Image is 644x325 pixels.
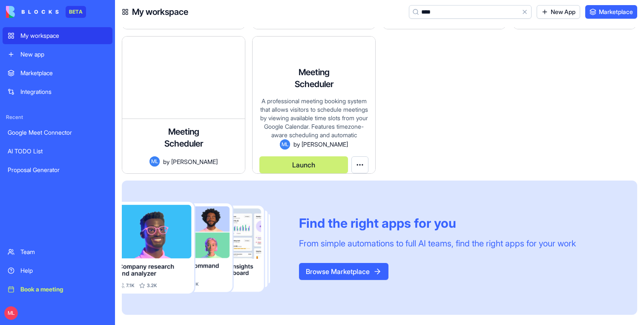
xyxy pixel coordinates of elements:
a: Marketplace [585,5,637,19]
div: A professional meeting booking system that allows visitors to schedule meetings by viewing availa... [259,97,368,139]
button: Browse Marketplace [299,263,388,280]
span: ML [4,306,18,320]
div: Book a meeting [20,285,107,294]
div: Google Meet Connector [8,128,107,137]
span: [PERSON_NAME] [302,140,348,149]
div: Help [20,266,107,275]
a: Book a meeting [3,281,112,298]
button: Launch [259,156,348,173]
div: My workspace [20,31,107,40]
span: by [163,157,170,166]
a: My workspace [3,27,112,44]
div: Marketplace [20,69,107,77]
a: Meeting SchedulerA professional meeting booking system that allows visitors to schedule meetings ... [252,36,376,174]
a: AI TODO List [3,143,112,160]
a: New app [3,46,112,63]
div: Find the right apps for you [299,215,576,231]
div: Team [20,248,107,256]
img: logo [6,6,59,18]
div: Proposal Generator [8,166,107,174]
span: [PERSON_NAME] [171,157,218,166]
span: ML [149,156,160,167]
a: New App [537,5,580,19]
div: AI TODO List [8,147,107,155]
div: Integrations [20,88,107,96]
a: Browse Marketplace [299,267,388,276]
span: ML [280,139,290,150]
a: Help [3,262,112,279]
a: BETA [6,6,86,18]
div: New app [20,50,107,59]
span: Recent [3,114,112,121]
div: BETA [66,6,86,18]
a: Integrations [3,83,112,100]
a: Team [3,243,112,260]
h4: Meeting Scheduler [149,126,218,150]
span: by [293,140,300,149]
h4: Meeting Scheduler [280,66,348,90]
a: Proposal Generator [3,161,112,178]
div: From simple automations to full AI teams, find the right apps for your work [299,237,576,249]
h4: My workspace [132,6,188,18]
a: Marketplace [3,65,112,82]
a: Google Meet Connector [3,124,112,141]
a: Meeting SchedulerMLby[PERSON_NAME] [122,36,245,174]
